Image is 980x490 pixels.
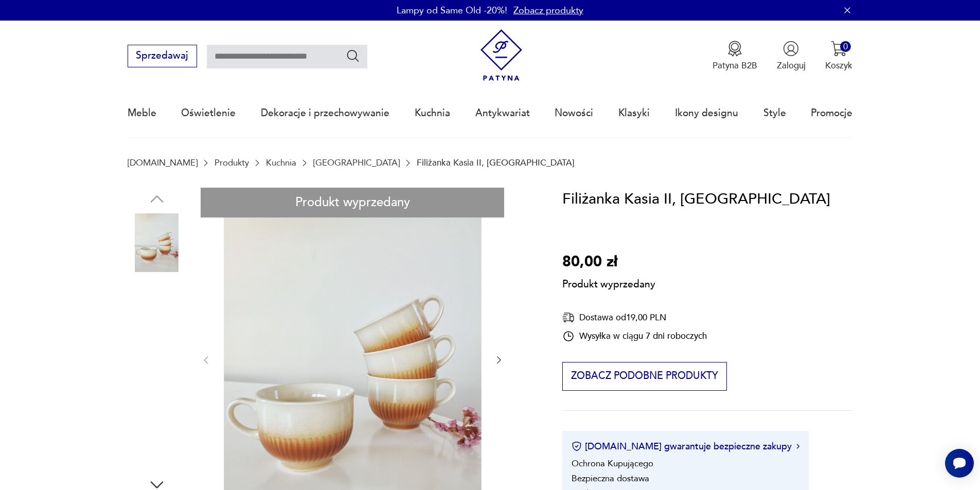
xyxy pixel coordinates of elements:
[763,89,786,137] a: Style
[811,89,852,137] a: Promocje
[346,48,361,63] button: Szukaj
[397,4,507,17] p: Lampy od Same Old -20%!
[783,41,799,57] img: Ikonka użytkownika
[266,158,296,168] a: Kuchnia
[825,60,852,71] p: Koszyk
[475,89,530,137] a: Antykwariat
[417,158,575,168] p: Filiżanka Kasia II, [GEOGRAPHIC_DATA]
[945,449,974,478] iframe: Smartsupp widget button
[840,41,851,52] div: 0
[562,250,655,274] p: 80,00 zł
[712,60,757,71] p: Patyna B2B
[712,41,757,71] a: Ikona medaluPatyna B2B
[777,60,806,71] p: Zaloguj
[712,41,757,71] button: Patyna B2B
[128,52,197,61] a: Sprzedawaj
[562,188,830,211] h1: Filiżanka Kasia II, [GEOGRAPHIC_DATA]
[128,89,156,137] a: Meble
[562,311,575,324] img: Ikona dostawy
[727,41,743,57] img: Ikona medalu
[777,41,806,71] button: Zaloguj
[572,458,653,469] li: Ochrona Kupującego
[825,41,852,71] button: 0Koszyk
[675,89,738,137] a: Ikony designu
[618,89,650,137] a: Klasyki
[415,89,450,137] a: Kuchnia
[796,444,799,449] img: Ikona strzałki w prawo
[562,362,726,391] button: Zobacz podobne produkty
[572,473,649,484] li: Bezpieczna dostawa
[562,330,707,342] div: Wysyłka w ciągu 7 dni roboczych
[562,274,655,292] p: Produkt wyprzedany
[831,41,847,57] img: Ikona koszyka
[215,158,249,168] a: Produkty
[513,4,583,17] a: Zobacz produkty
[181,89,236,137] a: Oświetlenie
[128,158,198,168] a: [DOMAIN_NAME]
[562,311,707,324] div: Dostawa od 19,00 PLN
[572,441,582,451] img: Ikona certyfikatu
[475,29,527,81] img: Patyna - sklep z meblami i dekoracjami vintage
[128,45,197,67] button: Sprzedawaj
[572,440,799,453] button: [DOMAIN_NAME] gwarantuje bezpieczne zakupy
[313,158,400,168] a: [GEOGRAPHIC_DATA]
[261,89,389,137] a: Dekoracje i przechowywanie
[555,89,593,137] a: Nowości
